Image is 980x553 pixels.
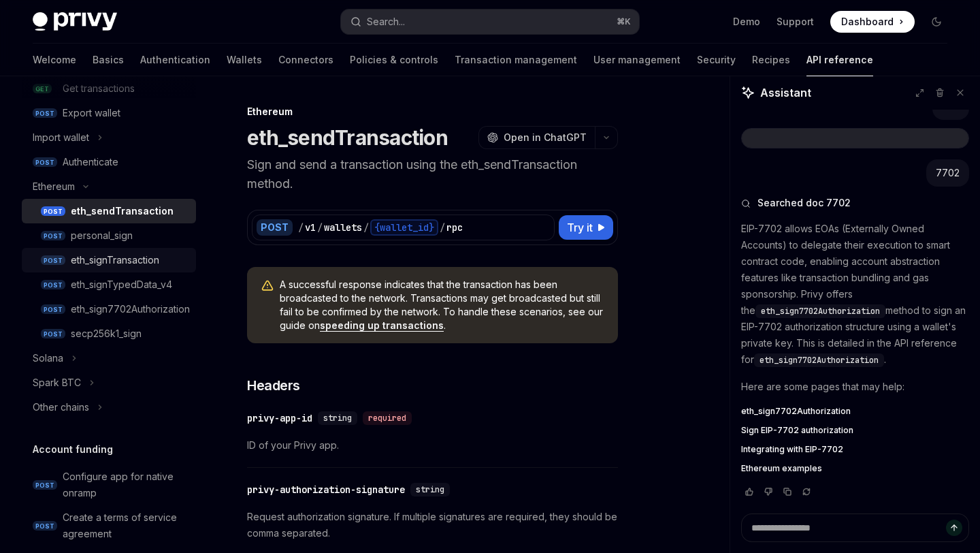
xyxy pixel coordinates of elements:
[317,221,323,234] div: /
[22,297,196,321] a: POSTeth_sign7702Authorization
[63,154,118,170] div: Authenticate
[777,15,814,29] a: Support
[440,221,445,234] div: /
[71,203,174,219] div: eth_sendTransaction
[760,84,811,101] span: Assistant
[741,221,969,368] p: EIP-7702 allows EOAs (Externally Owned Accounts) to delegate their execution to smart contract co...
[741,379,969,395] p: Here are some pages that may help:
[140,44,210,76] a: Authentication
[741,406,851,417] span: eth_sign7702Authorization
[320,319,444,332] a: speeding up transactions
[22,150,196,174] a: POSTAuthenticate
[323,413,352,424] span: string
[247,376,300,395] span: Headers
[33,178,75,195] div: Ethereum
[33,129,89,146] div: Import wallet
[33,108,57,118] span: POST
[247,411,312,425] div: privy-app-id
[697,44,736,76] a: Security
[741,425,969,436] a: Sign EIP-7702 authorization
[247,155,618,193] p: Sign and send a transaction using the eth_sendTransaction method.
[33,350,63,366] div: Solana
[41,304,65,315] span: POST
[363,411,412,425] div: required
[22,199,196,223] a: POSTeth_sendTransaction
[593,44,681,76] a: User management
[247,105,618,118] div: Ethereum
[759,355,879,366] span: eth_sign7702Authorization
[617,16,631,27] span: ⌘ K
[33,375,81,391] div: Spark BTC
[363,221,369,234] div: /
[41,280,65,290] span: POST
[350,44,438,76] a: Policies & controls
[22,505,196,546] a: POSTCreate a terms of service agreement
[33,441,113,458] h5: Account funding
[741,425,853,436] span: Sign EIP-7702 authorization
[416,484,444,495] span: string
[247,483,405,496] div: privy-authorization-signature
[71,276,172,293] div: eth_signTypedData_v4
[830,11,915,33] a: Dashboard
[841,15,894,29] span: Dashboard
[33,157,57,168] span: POST
[93,44,124,76] a: Basics
[71,326,142,342] div: secp256k1_sign
[298,221,304,234] div: /
[71,227,133,244] div: personal_sign
[22,223,196,248] a: POSTpersonal_sign
[741,196,969,210] button: Searched doc 7702
[71,252,159,268] div: eth_signTransaction
[33,480,57,490] span: POST
[41,231,65,241] span: POST
[761,306,880,317] span: eth_sign7702Authorization
[741,444,843,455] span: Integrating with EIP-7702
[567,219,593,236] span: Try it
[504,131,587,144] span: Open in ChatGPT
[63,509,188,542] div: Create a terms of service agreement
[936,166,960,180] div: 7702
[227,44,262,76] a: Wallets
[41,329,65,339] span: POST
[22,321,196,346] a: POSTsecp256k1_sign
[455,44,577,76] a: Transaction management
[71,301,190,317] div: eth_sign7702Authorization
[278,44,333,76] a: Connectors
[741,463,969,474] a: Ethereum examples
[341,10,638,34] button: Search...⌘K
[257,219,293,236] div: POST
[370,219,438,236] div: {wallet_id}
[247,125,448,150] h1: eth_sendTransaction
[752,44,790,76] a: Recipes
[741,463,822,474] span: Ethereum examples
[33,399,89,415] div: Other chains
[22,272,196,297] a: POSTeth_signTypedData_v4
[733,15,760,29] a: Demo
[741,406,969,417] a: eth_sign7702Authorization
[367,14,405,30] div: Search...
[63,105,120,121] div: Export wallet
[33,44,76,76] a: Welcome
[926,11,947,33] button: Toggle dark mode
[22,101,196,125] a: POSTExport wallet
[280,278,604,332] span: A successful response indicates that the transaction has been broadcasted to the network. Transac...
[22,464,196,505] a: POSTConfigure app for native onramp
[559,215,613,240] button: Try it
[741,444,969,455] a: Integrating with EIP-7702
[478,126,595,149] button: Open in ChatGPT
[324,221,362,234] div: wallets
[757,196,851,210] span: Searched doc 7702
[22,248,196,272] a: POSTeth_signTransaction
[946,520,962,536] button: Send message
[305,221,316,234] div: v1
[33,12,117,31] img: dark logo
[261,279,274,293] svg: Warning
[446,221,463,234] div: rpc
[33,521,57,531] span: POST
[806,44,873,76] a: API reference
[41,206,65,217] span: POST
[41,255,65,266] span: POST
[63,469,188,501] div: Configure app for native onramp
[247,437,618,454] span: ID of your Privy app.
